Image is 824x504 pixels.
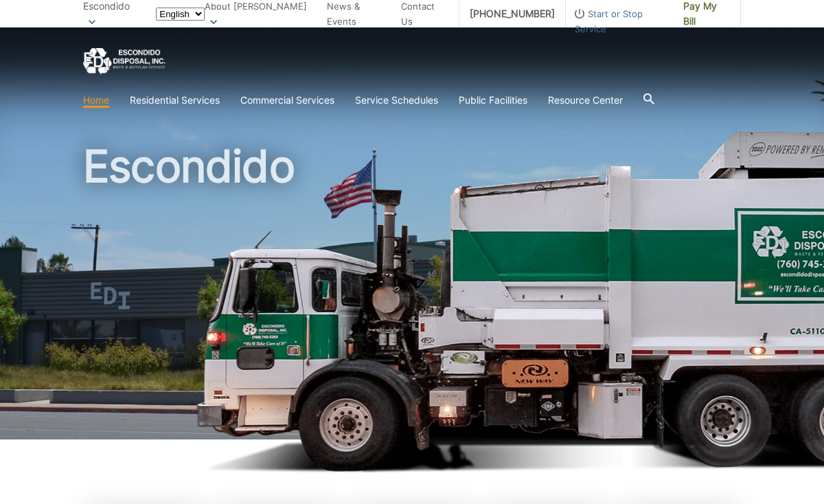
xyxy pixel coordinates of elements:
[355,93,438,108] a: Service Schedules
[548,93,623,108] a: Resource Center
[240,93,334,108] a: Commercial Services
[130,93,220,108] a: Residential Services
[156,8,205,21] select: Select a language
[83,48,165,75] a: EDCD logo. Return to the homepage.
[459,93,527,108] a: Public Facilities
[83,144,741,446] h1: Escondido
[83,93,109,108] a: Home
